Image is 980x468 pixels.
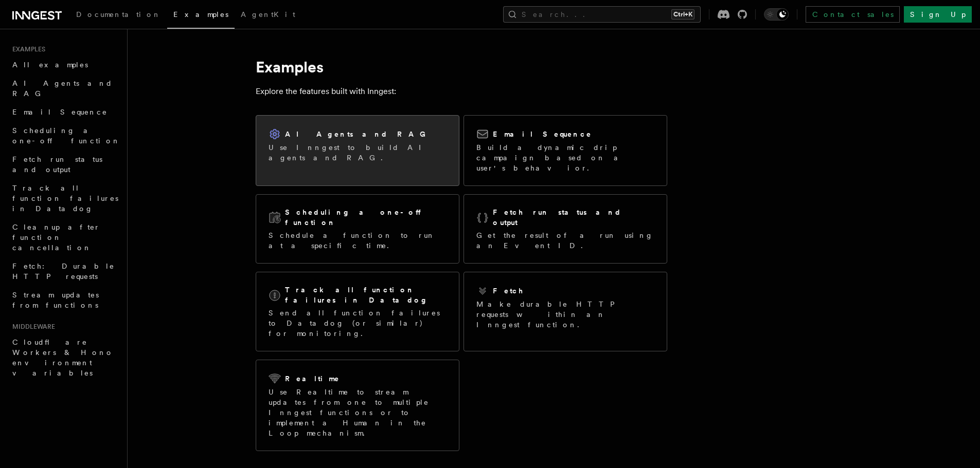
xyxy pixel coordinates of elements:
span: Fetch: Durable HTTP requests [12,262,115,280]
a: Track all function failures in Datadog [8,179,121,218]
a: Track all function failures in DatadogSend all function failures to Datadog (or similar) for moni... [256,272,459,351]
a: AI Agents and RAG [8,74,121,103]
h2: Realtime [285,373,340,384]
a: Examples [167,3,235,29]
kbd: Ctrl+K [671,9,694,20]
a: Email SequenceBuild a dynamic drip campaign based on a user's behavior. [464,115,667,186]
a: Fetch run status and outputGet the result of a run using an Event ID. [464,194,667,264]
span: Middleware [8,323,55,331]
p: Build a dynamic drip campaign based on a user's behavior. [476,142,654,173]
a: Scheduling a one-off function [8,121,121,150]
h2: Email Sequence [493,129,592,139]
a: Scheduling a one-off functionSchedule a function to run at a specific time. [256,194,459,264]
p: Explore the features built with Inngest: [256,84,667,99]
h2: Track all function failures in Datadog [285,285,447,305]
span: Scheduling a one-off function [12,126,120,145]
span: Cleanup after function cancellation [12,223,100,252]
h2: Scheduling a one-off function [285,207,447,228]
span: Cloudflare Workers & Hono environment variables [12,338,114,377]
span: Examples [8,45,45,53]
button: Toggle dark mode [764,8,789,21]
p: Schedule a function to run at a specific time. [269,230,447,251]
a: AgentKit [235,3,301,28]
p: Get the result of a run using an Event ID. [476,230,654,251]
a: Cloudflare Workers & Hono environment variables [8,333,121,382]
a: RealtimeUse Realtime to stream updates from one to multiple Inngest functions or to implement a H... [256,360,459,451]
span: Email Sequence [12,108,108,116]
a: FetchMake durable HTTP requests within an Inngest function. [464,272,667,351]
p: Make durable HTTP requests within an Inngest function. [476,299,654,330]
a: Documentation [70,3,167,28]
a: Fetch: Durable HTTP requests [8,257,121,286]
a: Stream updates from functions [8,286,121,314]
a: Contact sales [806,6,900,23]
a: Cleanup after function cancellation [8,218,121,257]
button: Search...Ctrl+K [503,6,701,23]
span: Fetch run status and output [12,155,102,174]
span: All examples [12,61,88,69]
h2: Fetch [493,286,524,296]
a: AI Agents and RAGUse Inngest to build AI agents and RAG. [256,115,459,186]
h1: Examples [256,58,667,76]
span: Examples [173,10,228,18]
a: Sign Up [904,6,972,23]
p: Send all function failures to Datadog (or similar) for monitoring. [269,308,447,339]
a: All examples [8,55,121,74]
span: Documentation [76,10,161,18]
p: Use Inngest to build AI agents and RAG. [269,142,447,163]
h2: Fetch run status and output [493,207,654,228]
h2: AI Agents and RAG [285,129,431,139]
p: Use Realtime to stream updates from one to multiple Inngest functions or to implement a Human in ... [269,387,447,438]
span: AgentKit [241,10,295,18]
a: Email Sequence [8,103,121,121]
span: AI Agents and RAG [12,79,113,98]
a: Fetch run status and output [8,150,121,179]
span: Stream updates from functions [12,291,99,309]
span: Track all function failures in Datadog [12,184,118,213]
